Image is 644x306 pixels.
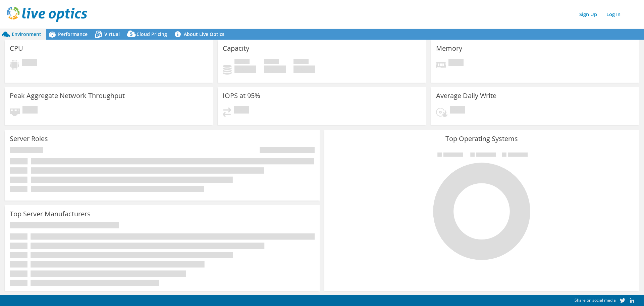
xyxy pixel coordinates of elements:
span: Pending [22,59,37,68]
h3: Capacity [223,45,249,52]
span: Pending [22,106,38,115]
span: Virtual [104,31,120,37]
h4: 0 GiB [264,65,286,73]
span: Pending [448,59,464,68]
img: live_optics_svg.svg [7,7,87,22]
h3: Average Daily Write [436,92,496,99]
span: Used [234,59,250,65]
span: Pending [234,106,249,115]
span: Environment [12,31,41,37]
span: Pending [450,106,465,115]
a: Sign Up [576,9,600,19]
h3: Memory [436,45,462,52]
a: About Live Optics [172,29,229,40]
a: Log In [603,9,624,19]
h4: 0 GiB [293,65,315,73]
h3: Peak Aggregate Network Throughput [10,92,125,99]
span: Total [293,59,309,65]
span: Performance [58,31,88,37]
span: Free [264,59,279,65]
h3: IOPS at 95% [223,92,260,99]
h3: Server Roles [10,135,48,142]
h4: 0 GiB [234,65,256,73]
h3: CPU [10,45,23,52]
h3: Top Operating Systems [329,135,634,142]
h3: Top Server Manufacturers [10,210,91,218]
span: Share on social media [575,297,616,303]
span: Cloud Pricing [137,31,167,37]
